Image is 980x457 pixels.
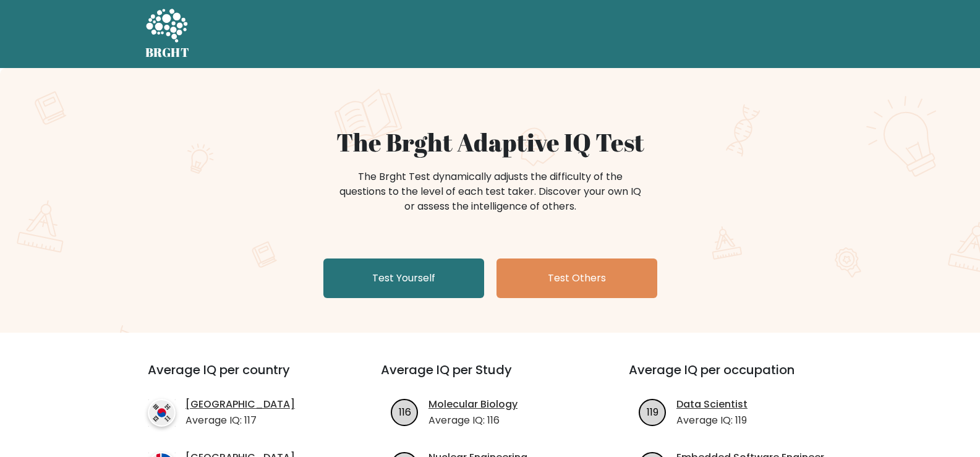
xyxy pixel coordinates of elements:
a: Test Others [496,258,657,298]
div: The Brght Test dynamically adjusts the difficulty of the questions to the level of each test take... [336,169,645,214]
text: 116 [399,404,411,419]
a: Test Yourself [323,258,484,298]
a: [GEOGRAPHIC_DATA] [185,397,295,412]
h3: Average IQ per country [148,362,336,392]
text: 119 [647,404,658,419]
p: Average IQ: 117 [185,413,295,428]
p: Average IQ: 119 [676,413,748,428]
h1: The Brght Adaptive IQ Test [189,127,792,157]
a: Molecular Biology [428,397,518,412]
a: BRGHT [145,5,190,63]
a: Data Scientist [676,397,748,412]
h5: BRGHT [145,45,190,60]
h3: Average IQ per occupation [629,362,847,392]
img: country [148,399,176,427]
p: Average IQ: 116 [428,413,518,428]
h3: Average IQ per Study [381,362,599,392]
